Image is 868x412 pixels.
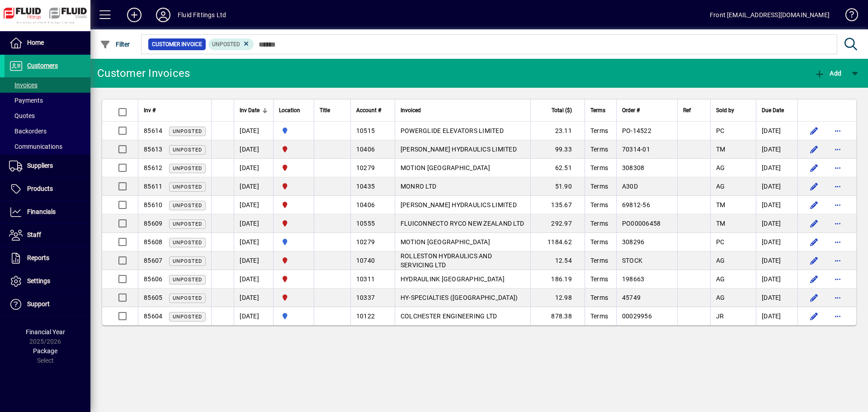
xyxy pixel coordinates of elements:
span: Terms [590,294,608,301]
button: More options [830,123,845,138]
span: Unposted [173,221,202,227]
span: Terms [590,146,608,153]
span: MOTION [GEOGRAPHIC_DATA] [401,238,490,246]
span: AG [716,294,725,301]
div: Title [320,105,345,115]
a: Payments [5,93,90,108]
span: 10279 [356,238,375,246]
span: Terms [590,127,608,134]
span: Unposted [212,41,240,47]
span: Inv # [144,105,156,115]
span: Support [27,300,50,308]
span: Terms [590,275,608,283]
span: AG [716,257,725,264]
span: Settings [27,277,50,284]
span: Customer Invoice [152,40,202,49]
span: PO00006458 [622,220,661,227]
span: Unposted [173,203,202,208]
td: [DATE] [234,251,273,270]
span: Filter [100,41,130,48]
a: Knowledge Base [839,2,857,31]
td: [DATE] [234,177,273,196]
span: Financial Year [26,328,65,336]
div: Total ($) [536,105,580,115]
td: [DATE] [234,307,273,325]
span: 00029956 [622,313,652,320]
button: Edit [807,179,821,194]
span: TM [716,146,726,153]
span: AUCKLAND [279,311,308,321]
span: [PERSON_NAME] HYDRAULICS LIMITED [401,201,517,208]
span: Home [27,39,44,46]
span: TM [716,201,726,208]
td: [DATE] [234,214,273,233]
td: 12.98 [530,289,585,307]
span: Account # [356,105,381,115]
td: [DATE] [756,159,797,177]
span: MONRO LTD [401,183,436,190]
button: Edit [807,216,821,231]
td: 1184.62 [530,233,585,251]
span: Inv Date [240,105,259,115]
a: Products [5,178,90,200]
div: Invoiced [401,105,525,115]
span: 85609 [144,220,162,227]
td: [DATE] [756,251,797,270]
span: FLUID FITTINGS CHRISTCHURCH [279,293,308,303]
button: More options [830,179,845,194]
span: Unposted [173,147,202,153]
span: 308296 [622,238,645,246]
span: 10435 [356,183,375,190]
span: Invoices [9,81,38,89]
span: Unposted [173,184,202,190]
span: Terms [590,257,608,264]
span: 10122 [356,313,375,320]
td: [DATE] [756,270,797,289]
span: PC [716,127,725,134]
button: Edit [807,290,821,305]
td: 99.33 [530,140,585,159]
span: AG [716,164,725,171]
td: [DATE] [756,177,797,196]
button: Edit [807,253,821,268]
button: Edit [807,123,821,138]
span: Payments [9,97,43,104]
span: Terms [590,238,608,246]
a: Invoices [5,77,90,93]
span: Unposted [173,128,202,134]
span: 10406 [356,201,375,208]
a: Suppliers [5,155,90,177]
span: Unposted [173,240,202,246]
td: 62.51 [530,159,585,177]
td: [DATE] [234,270,273,289]
span: 45749 [622,294,641,301]
span: Backorders [9,128,47,135]
span: HYDRAULINK [GEOGRAPHIC_DATA] [401,275,505,283]
span: FLUID FITTINGS CHRISTCHURCH [279,144,308,154]
div: Account # [356,105,389,115]
span: Terms [590,201,608,208]
div: Due Date [762,105,792,115]
a: Home [5,32,90,54]
td: [DATE] [756,233,797,251]
td: [DATE] [756,140,797,159]
span: Customers [27,62,58,69]
span: 85605 [144,294,162,301]
span: Order # [622,105,640,115]
div: Customer Invoices [97,66,190,81]
td: 23.11 [530,122,585,140]
td: [DATE] [234,289,273,307]
span: 10515 [356,127,375,134]
span: Terms [590,313,608,320]
a: Backorders [5,123,90,139]
span: PO-14522 [622,127,651,134]
button: Profile [149,7,178,23]
span: Unposted [173,277,202,283]
span: FLUID FITTINGS CHRISTCHURCH [279,200,308,210]
span: FLUID FITTINGS CHRISTCHURCH [279,274,308,284]
div: Ref [683,105,705,115]
span: Unposted [173,166,202,171]
button: Edit [807,142,821,156]
span: AG [716,275,725,283]
a: Staff [5,224,90,246]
